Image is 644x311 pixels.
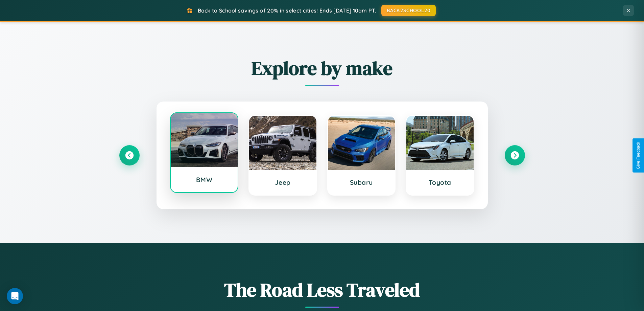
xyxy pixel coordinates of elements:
div: Give Feedback [636,142,641,169]
h2: Explore by make [119,55,525,81]
h3: Jeep [256,178,310,186]
h3: Toyota [413,178,467,186]
button: BACK2SCHOOL20 [381,5,436,16]
h3: BMW [177,176,231,184]
span: Back to School savings of 20% in select cities! Ends [DATE] 10am PT. [198,7,376,14]
h3: Subaru [335,178,388,186]
div: Open Intercom Messenger [7,288,23,304]
h1: The Road Less Traveled [119,277,525,303]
